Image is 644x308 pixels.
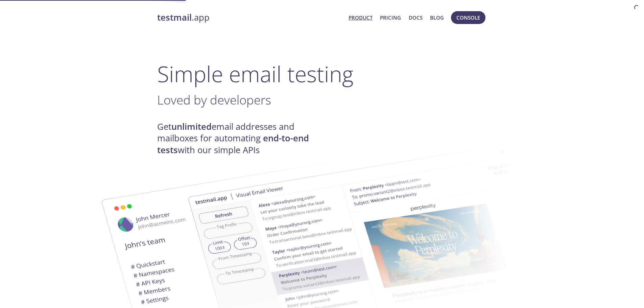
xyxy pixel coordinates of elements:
[430,13,444,22] a: Blog
[157,121,322,156] h4: Get email addresses and mailboxes for automating with our simple APIs
[157,11,192,23] strong: testmail
[157,12,343,23] a: testmail.app
[157,91,271,108] span: Loved by developers
[451,11,485,24] button: Console
[380,13,401,22] a: Pricing
[171,121,212,133] strong: unlimited
[409,13,423,22] a: Docs
[456,13,480,22] span: Console
[157,61,487,87] h1: Simple email testing
[157,132,309,156] strong: end-to-end tests
[349,13,373,22] a: Product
